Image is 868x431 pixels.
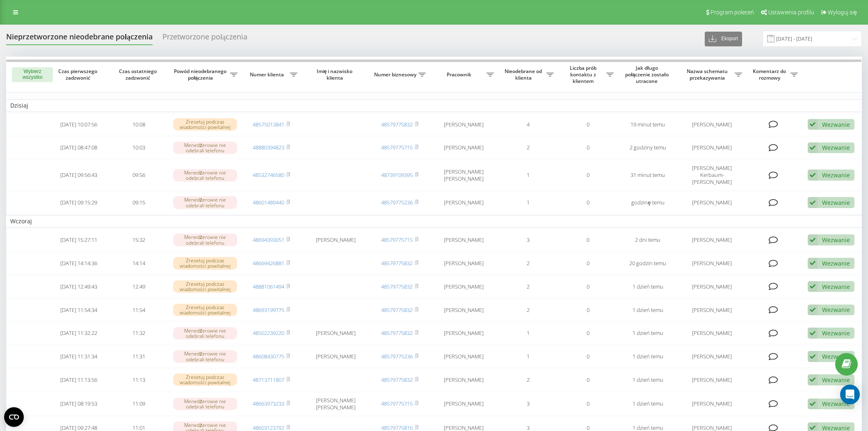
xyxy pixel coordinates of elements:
td: 2 godziny temu [618,137,678,158]
div: Wezwanie [822,199,850,206]
a: 48713711807 [253,376,284,383]
td: [PERSON_NAME] [430,192,498,213]
td: 1 dzień temu [618,322,678,344]
td: 1 dzień temu [618,392,678,415]
td: [PERSON_NAME] [430,276,498,298]
td: [PERSON_NAME] [430,369,498,391]
div: Menedżerowie nie odebrali telefonu [173,350,238,362]
a: 48739109395 [381,171,413,179]
td: [DATE] 11:54:34 [49,299,109,321]
td: [PERSON_NAME] [678,369,746,391]
td: [PERSON_NAME] [678,322,746,344]
td: 19 minut temu [618,114,678,135]
span: Czas ostatniego zadzwonić [116,68,162,81]
div: Menedżerowie nie odebrali telefonu [173,398,238,410]
div: Menedżerowie nie odebrali telefonu [173,142,238,154]
a: 48693199775 [253,306,284,314]
button: Wybierz wszystko [12,67,53,82]
td: [DATE] 11:13:56 [49,369,109,391]
a: 48579775832 [381,259,413,267]
a: 48694393051 [253,236,284,243]
td: 1 dzień temu [618,276,678,298]
a: 48579775832 [381,306,413,314]
td: 0 [558,229,618,251]
div: Open Intercom Messenger [840,385,860,404]
td: 2 dni temu [618,229,678,251]
div: Menedżerowie nie odebrali telefonu [173,234,238,246]
td: 20 godzin temu [618,252,678,274]
td: [DATE] 08:19:53 [49,392,109,415]
td: 11:09 [109,392,169,415]
span: Liczba prób kontaktu z klientem [562,65,606,84]
div: Przetworzone połączenia [162,32,247,45]
td: 11:31 [109,346,169,367]
td: 11:32 [109,322,169,344]
td: 31 minut temu [618,160,678,190]
td: 11:54 [109,299,169,321]
td: [DATE] 12:49:43 [49,276,109,298]
td: 0 [558,346,618,367]
td: [PERSON_NAME] [678,392,746,415]
td: [PERSON_NAME] [430,229,498,251]
td: Wczoraj [6,215,862,227]
a: 48502239220 [253,329,284,337]
td: 3 [498,392,558,415]
td: 09:15 [109,192,169,213]
td: 1 [498,346,558,367]
div: Wezwanie [822,283,850,291]
td: 0 [558,369,618,391]
td: 0 [558,160,618,190]
a: 48579775832 [381,121,413,128]
td: 3 [498,229,558,251]
td: [DATE] 09:15:29 [49,192,109,213]
td: 0 [558,114,618,135]
td: 2 [498,252,558,274]
div: Wezwanie [822,259,850,267]
td: [PERSON_NAME] [678,252,746,274]
div: Wezwanie [822,329,850,337]
td: [PERSON_NAME] [302,346,370,367]
span: Pracownik [434,71,487,78]
td: 1 [498,322,558,344]
span: Jak długo połączenie zostało utracone [625,65,671,84]
a: 48579775832 [381,376,413,383]
td: [PERSON_NAME] [678,299,746,321]
td: [PERSON_NAME] [430,299,498,321]
div: Zresetuj podczas wiadomości powitalnej [173,304,238,316]
td: 10:03 [109,137,169,158]
td: [PERSON_NAME] Kerbaum-[PERSON_NAME] [678,160,746,190]
div: Menedżerowie nie odebrali telefonu [173,169,238,181]
td: 0 [558,192,618,213]
td: [PERSON_NAME] [430,137,498,158]
span: Nieodebrane od klienta [502,68,546,81]
div: Wezwanie [822,171,850,179]
a: 48579775715 [381,236,413,243]
div: Zresetuj podczas wiadomości powitalnej [173,118,238,131]
a: 48579775832 [381,283,413,290]
div: Wezwanie [822,353,850,360]
div: Zresetuj podczas wiadomości powitalnej [173,374,238,386]
a: 48532746580 [253,171,284,179]
td: [PERSON_NAME] [302,322,370,344]
td: 1 [498,192,558,213]
td: 0 [558,322,618,344]
td: 2 [498,369,558,391]
td: 12:49 [109,276,169,298]
td: 4 [498,114,558,135]
td: [PERSON_NAME] [678,114,746,135]
span: Numer klienta [246,71,290,78]
td: [PERSON_NAME] [678,137,746,158]
td: [PERSON_NAME] [430,114,498,135]
span: Wyloguj się [828,9,857,16]
td: [PERSON_NAME] [430,392,498,415]
td: 0 [558,276,618,298]
td: [PERSON_NAME] [PERSON_NAME] [430,160,498,190]
td: 0 [558,252,618,274]
td: [PERSON_NAME] [PERSON_NAME] [302,392,370,415]
td: [DATE] 11:31:34 [49,346,109,367]
div: Wezwanie [822,306,850,314]
button: Eksport [705,32,742,46]
td: [PERSON_NAME] [430,252,498,274]
td: 2 [498,276,558,298]
a: 48601489440 [253,199,284,206]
